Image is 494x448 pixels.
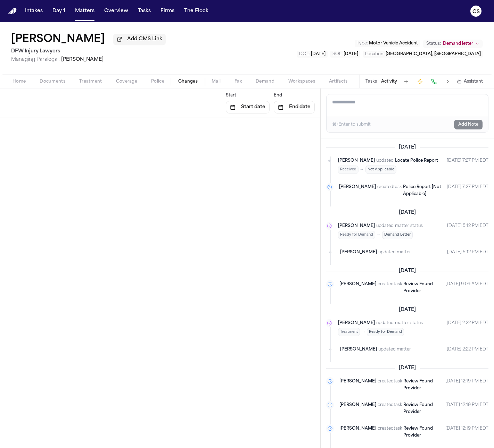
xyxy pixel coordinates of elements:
[447,157,488,174] time: September 1, 2025 at 6:27 PM
[377,184,402,197] span: created task
[445,281,488,295] time: July 30, 2025 at 8:09 AM
[381,79,397,84] button: Activity
[403,282,433,293] span: Review Found Provider
[101,5,131,17] button: Overview
[367,328,404,336] span: Ready for Demand
[415,77,425,86] button: Create Immediate Task
[445,401,488,415] time: July 25, 2025 at 11:19 AM
[378,346,411,353] span: updated matter
[40,79,65,84] span: Documents
[135,5,154,17] button: Tasks
[361,329,365,335] span: →
[378,401,402,415] span: created task
[403,401,440,415] a: Review Found Provider
[330,51,360,58] button: Edit SOL: 2026-11-15
[274,93,315,98] label: End
[338,166,359,174] span: Received
[340,346,377,353] span: [PERSON_NAME]
[311,52,326,56] span: [DATE]
[395,365,420,372] span: [DATE]
[344,52,358,56] span: [DATE]
[339,281,376,295] span: [PERSON_NAME]
[377,232,381,238] span: →
[369,41,418,45] span: Motor Vehicle Accident
[386,52,481,56] span: [GEOGRAPHIC_DATA], [GEOGRAPHIC_DATA]
[158,5,177,17] button: Firms
[395,268,420,274] span: [DATE]
[378,249,411,256] span: updated matter
[395,320,423,327] span: matter status
[395,306,420,313] span: [DATE]
[403,403,433,414] span: Review Found Provider
[13,79,26,84] span: Home
[22,5,46,17] button: Intakes
[127,36,162,43] span: Add CMS Link
[378,281,402,295] span: created task
[357,41,368,45] span: Type :
[8,8,17,15] img: Finch Logo
[395,159,438,163] span: Locate Police Report
[332,52,343,56] span: SOL :
[355,40,420,47] button: Edit Type: Motor Vehicle Accident
[338,222,375,229] span: [PERSON_NAME]
[447,184,488,197] time: September 1, 2025 at 6:27 PM
[403,184,441,197] a: Police Report [Not Applicable]
[447,222,488,239] time: August 6, 2025 at 4:12 PM
[11,57,60,62] span: Managing Paralegal:
[363,51,483,58] button: Edit Location: Desoto, TX
[11,47,166,56] h2: DFW Injury Lawyers
[443,41,473,47] span: Demand letter
[274,101,315,113] button: End date
[429,77,439,86] button: Make a Call
[340,249,377,256] span: [PERSON_NAME]
[395,157,438,164] a: Locate Police Report
[365,79,377,84] button: Tasks
[378,425,402,439] span: created task
[226,93,270,98] label: Start
[395,144,420,151] span: [DATE]
[472,9,480,14] text: CS
[332,122,371,127] div: ⌘+Enter to submit
[403,379,433,390] span: Review Found Provider
[339,425,376,439] span: [PERSON_NAME]
[382,231,413,239] span: Demand Letter
[365,166,396,174] span: Not Applicable
[181,5,211,17] button: The Flock
[297,51,328,58] button: Edit DOL: 2024-11-15
[454,120,483,129] button: Add Note
[338,157,375,164] span: [PERSON_NAME]
[338,320,375,327] span: [PERSON_NAME]
[376,222,394,229] span: updated
[445,425,488,439] time: July 25, 2025 at 11:19 AM
[178,79,198,84] span: Changes
[11,33,105,46] button: Edit matter name
[403,185,441,196] span: Police Report [Not Applicable]
[339,401,376,415] span: [PERSON_NAME]
[50,5,68,17] button: Day 1
[403,426,433,438] span: Review Found Provider
[447,346,488,353] time: July 28, 2025 at 1:22 PM
[378,378,402,392] span: created task
[288,79,315,84] span: Workspaces
[445,378,488,392] time: July 25, 2025 at 11:19 AM
[401,77,411,86] button: Add Task
[338,328,360,336] span: Treatment
[256,79,274,84] span: Demand
[464,79,483,84] span: Assistant
[339,184,376,197] span: [PERSON_NAME]
[403,425,440,439] a: Review Found Provider
[376,157,394,164] span: updated
[395,209,420,216] span: [DATE]
[447,320,488,336] time: July 28, 2025 at 1:22 PM
[11,33,105,46] h1: [PERSON_NAME]
[234,79,242,84] span: Fax
[423,40,483,48] button: Change status from Demand letter
[113,34,166,45] button: Add CMS Link
[329,79,348,84] span: Artifacts
[339,378,376,392] span: [PERSON_NAME]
